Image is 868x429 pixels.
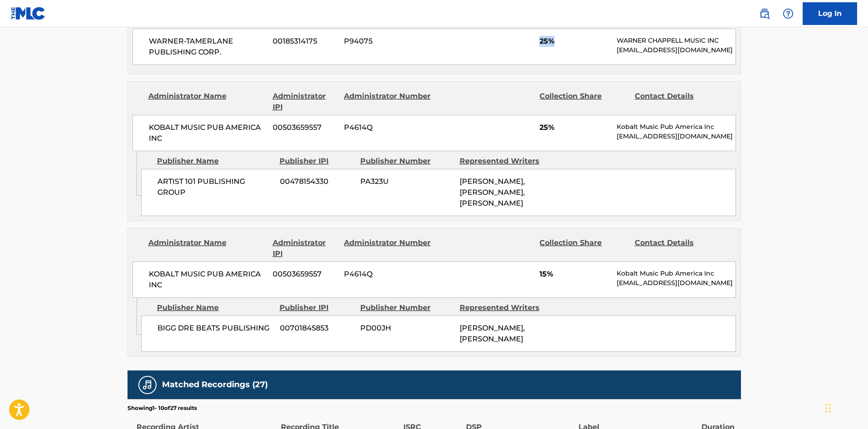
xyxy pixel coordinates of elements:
[360,156,453,167] div: Publisher Number
[460,177,525,207] span: [PERSON_NAME], [PERSON_NAME], [PERSON_NAME]
[148,91,266,113] div: Administrator Name
[273,91,337,113] div: Administrator IPI
[539,237,628,259] div: Collection Share
[344,36,432,47] span: P94075
[280,156,353,167] div: Publisher IPI
[149,269,266,291] span: KOBALT MUSIC PUB AMERICA INC
[273,269,337,280] span: 00503659557
[539,36,610,47] span: 25%
[759,8,770,19] img: search
[460,324,525,343] span: [PERSON_NAME], [PERSON_NAME]
[617,278,735,288] p: [EMAIL_ADDRESS][DOMAIN_NAME]
[460,302,552,313] div: Represented Writers
[539,269,610,280] span: 15%
[460,156,552,167] div: Represented Writers
[148,237,266,259] div: Administrator Name
[539,91,628,113] div: Collection Share
[280,323,353,334] span: 00701845853
[360,176,453,187] span: PA323U
[11,7,46,20] img: MLC Logo
[344,122,432,133] span: P4614Q
[783,8,794,19] img: help
[157,302,273,313] div: Publisher Name
[149,36,266,58] span: WARNER-TAMERLANE PUBLISHING CORP.
[803,2,857,25] a: Log In
[617,122,735,132] p: Kobalt Music Pub America Inc
[273,122,337,133] span: 00503659557
[779,5,797,23] div: Help
[344,91,432,113] div: Administrator Number
[280,302,353,313] div: Publisher IPI
[539,122,610,133] span: 25%
[617,45,735,55] p: [EMAIL_ADDRESS][DOMAIN_NAME]
[825,394,831,422] div: Drag
[280,176,353,187] span: 00478154330
[273,237,337,259] div: Administrator IPI
[128,404,197,412] p: Showing 1 - 10 of 27 results
[162,380,268,390] h5: Matched Recordings (27)
[142,380,153,390] img: Matched Recordings
[344,237,432,259] div: Administrator Number
[149,122,266,144] span: KOBALT MUSIC PUB AMERICA INC
[635,237,723,259] div: Contact Details
[617,269,735,278] p: Kobalt Music Pub America Inc
[360,302,453,313] div: Publisher Number
[344,269,432,280] span: P4614Q
[635,91,723,113] div: Contact Details
[617,132,735,141] p: [EMAIL_ADDRESS][DOMAIN_NAME]
[157,176,273,198] span: ARTIST 101 PUBLISHING GROUP
[273,36,337,47] span: 00185314175
[157,156,273,167] div: Publisher Name
[157,323,273,334] span: BIGG DRE BEATS PUBLISHING
[755,5,774,23] a: Public Search
[617,36,735,45] p: WARNER CHAPPELL MUSIC INC
[823,385,868,429] iframe: Chat Widget
[360,323,453,334] span: PD00JH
